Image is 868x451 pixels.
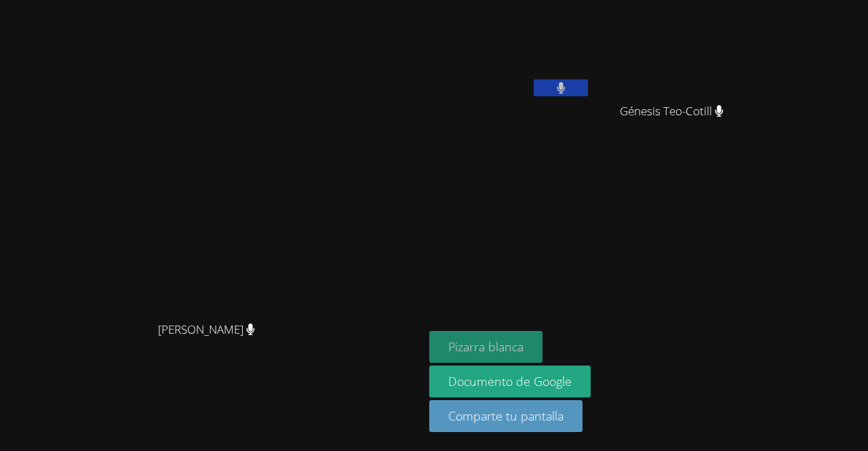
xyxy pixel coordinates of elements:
button: Comparte tu pantalla [429,400,583,432]
font: Comparte tu pantalla [448,408,564,424]
font: [PERSON_NAME] [158,321,243,337]
font: Génesis Teo-Cotill [620,103,712,119]
a: Documento de Google [429,366,591,397]
button: Pizarra blanca [429,331,542,363]
font: Documento de Google [448,373,572,389]
font: Pizarra blanca [448,338,524,355]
